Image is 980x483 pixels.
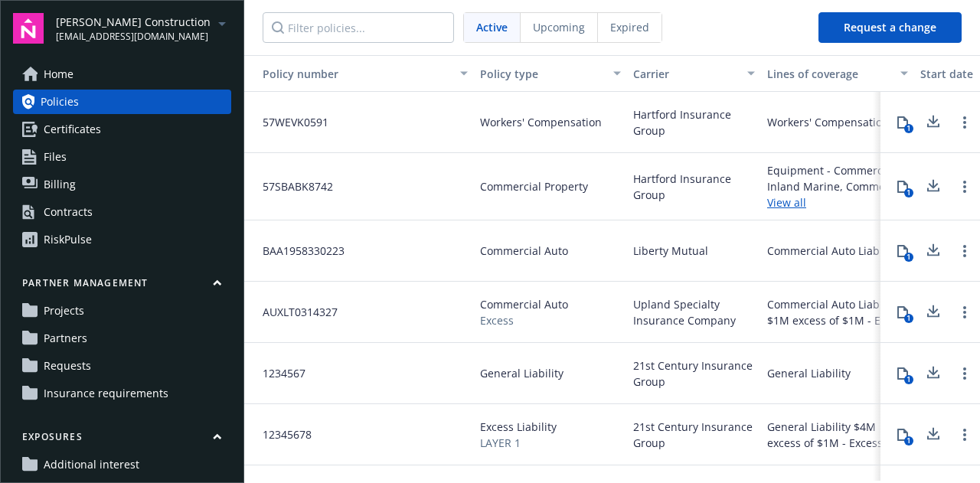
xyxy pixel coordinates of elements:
span: Commercial Auto [480,296,568,312]
span: 21st Century Insurance Group [633,357,755,390]
span: [EMAIL_ADDRESS][DOMAIN_NAME] [56,30,211,44]
a: Open options [955,303,974,321]
a: Certificates [13,117,231,142]
span: Workers' Compensation [480,114,602,130]
a: Projects [13,299,231,323]
button: 1 [887,107,918,138]
button: Exposures [13,430,231,449]
a: Open options [955,426,974,444]
div: General Liability [767,365,851,381]
a: Partners [13,326,231,351]
a: Open options [955,178,974,196]
div: RiskPulse [44,227,92,252]
div: 1 [904,124,913,133]
span: 1234567 [250,365,305,381]
div: Toggle SortBy [250,66,451,82]
span: Active [476,19,508,35]
span: 12345678 [250,426,312,442]
a: RiskPulse [13,227,231,252]
span: 57SBABK8742 [250,178,333,194]
div: 1 [904,253,913,262]
a: arrowDropDown [213,14,231,32]
span: Policies [41,90,79,114]
span: Projects [44,299,84,323]
span: General Liability [480,365,563,381]
span: Commercial Auto [480,243,568,259]
span: Home [44,62,73,86]
button: 1 [887,236,918,266]
button: 1 [887,358,918,389]
button: 1 [887,419,918,450]
span: Upcoming [533,19,585,35]
a: Open options [955,364,974,383]
span: Billing [44,172,76,197]
span: Insurance requirements [44,381,168,406]
button: Request a change [818,12,962,43]
a: Open options [955,242,974,260]
a: View all [767,194,908,210]
span: Excess Liability [480,419,557,435]
div: Policy type [480,66,604,82]
span: Additional interest [44,452,139,477]
img: navigator-logo.svg [13,13,44,44]
span: Excess [480,312,568,328]
a: Files [13,145,231,169]
button: Policy type [474,55,627,92]
span: 57WEVK0591 [250,114,328,130]
span: Requests [44,354,91,378]
div: 1 [904,436,913,445]
a: Open options [955,113,974,132]
a: Additional interest [13,452,231,477]
div: 1 [904,375,913,384]
span: [PERSON_NAME] Construction [56,14,211,30]
a: Billing [13,172,231,197]
span: Upland Specialty Insurance Company [633,296,755,328]
input: Filter policies... [263,12,454,43]
button: [PERSON_NAME] Construction[EMAIL_ADDRESS][DOMAIN_NAME]arrowDropDown [56,13,231,44]
span: Files [44,145,67,169]
div: Commercial Auto Liability [767,243,898,259]
span: Partners [44,326,87,351]
div: Contracts [44,200,93,224]
button: 1 [887,297,918,328]
div: Policy number [250,66,451,82]
button: Carrier [627,55,761,92]
div: Commercial Auto Liability $1M excess of $1M - Excess [767,296,908,328]
button: 1 [887,171,918,202]
div: 1 [904,314,913,323]
a: Requests [13,354,231,378]
span: Commercial Property [480,178,588,194]
a: Policies [13,90,231,114]
div: Lines of coverage [767,66,891,82]
span: Hartford Insurance Group [633,171,755,203]
span: Hartford Insurance Group [633,106,755,139]
span: Expired [610,19,649,35]
a: Insurance requirements [13,381,231,406]
button: Partner management [13,276,231,295]
div: 1 [904,188,913,197]
div: Equipment - Commercial Inland Marine, Commercial Property [767,162,908,194]
div: Carrier [633,66,738,82]
span: LAYER 1 [480,435,557,451]
span: Certificates [44,117,101,142]
a: Contracts [13,200,231,224]
span: BAA1958330223 [250,243,345,259]
a: Home [13,62,231,86]
span: Liberty Mutual [633,243,708,259]
button: Lines of coverage [761,55,914,92]
span: 21st Century Insurance Group [633,419,755,451]
div: Workers' Compensation [767,114,889,130]
span: AUXLT0314327 [250,304,338,320]
div: General Liability $4M excess of $1M - Excess [767,419,908,451]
